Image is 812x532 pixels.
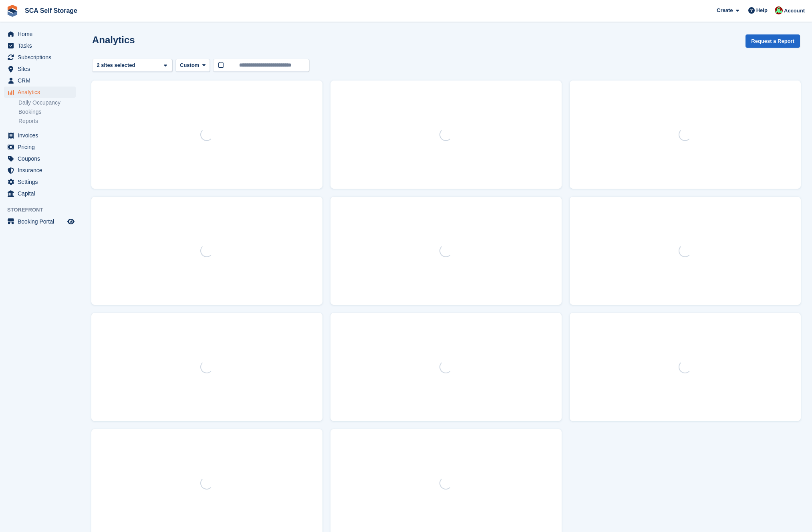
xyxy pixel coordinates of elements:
[175,59,210,72] button: Custom
[18,108,76,116] a: Bookings
[18,87,66,98] span: Analytics
[717,6,733,14] span: Create
[4,40,76,51] a: menu
[4,28,76,40] a: menu
[775,6,783,14] img: Dale Chapman
[4,176,76,187] a: menu
[4,153,76,164] a: menu
[756,6,768,14] span: Help
[18,117,76,125] a: Reports
[4,63,76,75] a: menu
[18,165,66,176] span: Insurance
[18,130,66,141] span: Invoices
[18,176,66,187] span: Settings
[18,75,66,86] span: CRM
[4,216,76,227] a: menu
[18,188,66,199] span: Capital
[92,34,135,45] h2: Analytics
[4,130,76,141] a: menu
[784,7,805,15] span: Account
[4,188,76,199] a: menu
[18,28,66,40] span: Home
[4,52,76,63] a: menu
[7,206,80,214] span: Storefront
[18,99,76,107] a: Daily Occupancy
[18,63,66,75] span: Sites
[22,4,81,17] a: SCA Self Storage
[95,61,138,69] div: 2 sites selected
[180,61,199,69] span: Custom
[6,5,18,17] img: stora-icon-8386f47178a22dfd0bd8f6a31ec36ba5ce8667c1dd55bd0f319d3a0aa187defe.svg
[4,141,76,153] a: menu
[4,87,76,98] a: menu
[18,141,66,153] span: Pricing
[18,52,66,63] span: Subscriptions
[4,75,76,86] a: menu
[4,165,76,176] a: menu
[746,34,800,48] button: Request a Report
[18,40,66,51] span: Tasks
[66,217,76,226] a: Preview store
[18,216,66,227] span: Booking Portal
[18,153,66,164] span: Coupons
